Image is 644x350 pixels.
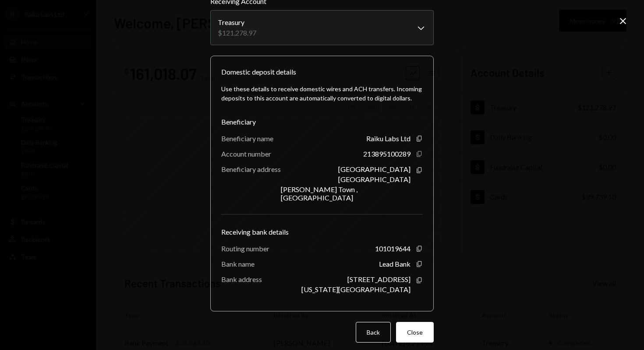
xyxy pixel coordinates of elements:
div: 101019644 [375,244,410,253]
button: Receiving Account [210,10,434,45]
div: [STREET_ADDRESS] [347,275,410,283]
button: Back [356,322,391,343]
div: Beneficiary address [221,165,281,173]
div: Bank name [221,260,255,268]
div: Account number [221,150,271,158]
div: Raiku Labs Ltd [366,134,410,143]
div: [US_STATE][GEOGRAPHIC_DATA] [301,285,410,293]
div: [PERSON_NAME] Town , [GEOGRAPHIC_DATA] [281,185,410,202]
div: Domestic deposit details [221,67,296,77]
div: Receiving bank details [221,227,423,237]
div: Use these details to receive domestic wires and ACH transfers. Incoming deposits to this account ... [221,84,423,103]
div: Beneficiary name [221,134,273,143]
div: Beneficiary [221,117,423,127]
div: [GEOGRAPHIC_DATA] [338,175,410,183]
div: Lead Bank [379,260,410,268]
div: 213895100289 [363,150,410,158]
div: [GEOGRAPHIC_DATA] [338,165,410,173]
button: Close [396,322,434,343]
div: Routing number [221,244,269,253]
div: Bank address [221,275,262,283]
